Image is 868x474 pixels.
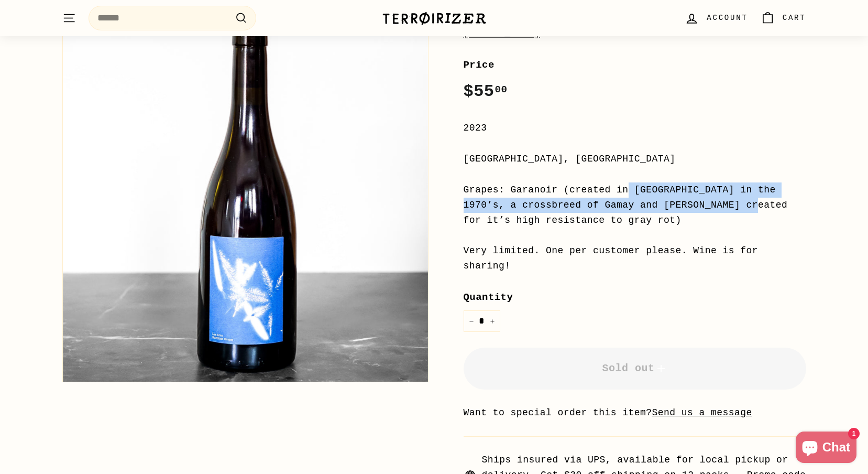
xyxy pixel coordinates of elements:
[652,407,752,418] a: Send us a message
[793,432,860,466] inbox-online-store-chat: Shopify online store chat
[485,310,500,332] button: Increase item quantity by one
[464,121,806,136] div: 2023
[495,84,507,95] sup: 00
[464,310,500,332] input: quantity
[707,12,748,24] span: Account
[464,57,806,73] label: Price
[464,182,806,228] div: Grapes: Garanoir (created in [GEOGRAPHIC_DATA] in the 1970’s, a crossbreed of Gamay and [PERSON_N...
[464,405,806,421] li: Want to special order this item?
[464,289,806,305] label: Quantity
[602,362,667,374] span: Sold out
[464,243,806,274] div: Very limited. One per customer please. Wine is for sharing!
[754,3,812,34] a: Cart
[63,16,428,382] img: Les Arcs
[464,310,479,332] button: Reduce item quantity by one
[678,3,754,34] a: Account
[464,348,806,390] button: Sold out
[464,152,806,167] div: [GEOGRAPHIC_DATA], [GEOGRAPHIC_DATA]
[464,82,508,101] span: $55
[783,12,806,24] span: Cart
